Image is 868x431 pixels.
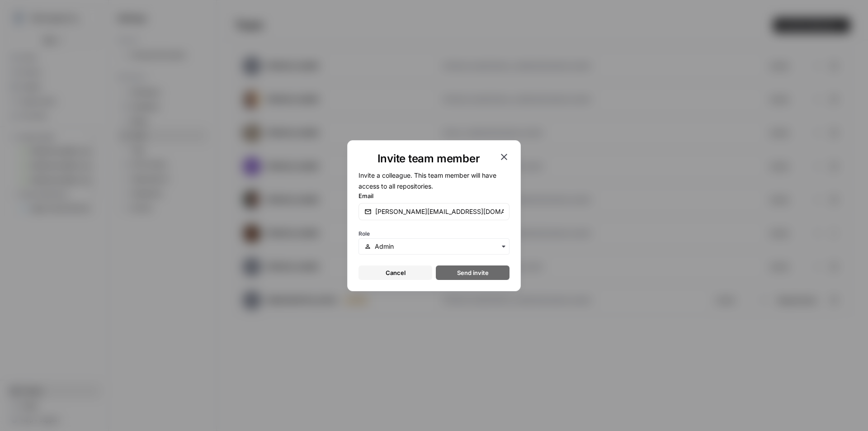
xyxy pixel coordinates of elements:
[359,171,496,190] span: Invite a colleague. This team member will have access to all repositories.
[375,242,504,251] input: Admin
[359,265,432,280] button: Cancel
[359,230,370,237] span: Role
[359,152,499,166] h1: Invite team member
[375,207,504,216] input: email@company.com
[386,268,406,277] span: Cancel
[436,265,509,280] button: Send invite
[457,268,489,277] span: Send invite
[359,191,509,200] label: Email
